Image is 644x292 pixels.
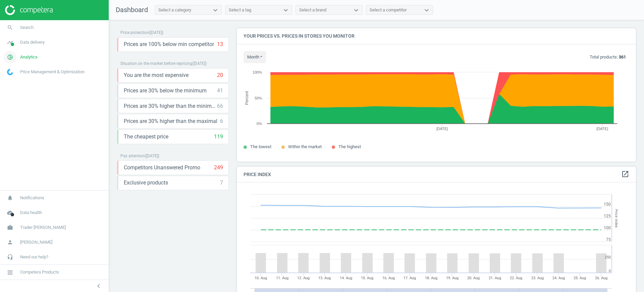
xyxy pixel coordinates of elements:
[149,30,163,35] span: ( [DATE] )
[604,225,611,230] text: 100
[299,7,326,13] div: Select a brand
[20,69,85,75] span: Price Management & Optimization
[446,276,459,280] tspan: 19. Aug
[595,276,607,280] tspan: 26. Aug
[621,170,629,179] a: open_in_new
[4,36,16,49] i: timeline
[214,133,223,140] div: 119
[120,30,149,35] span: Price protection
[220,118,223,125] div: 6
[217,102,223,110] div: 66
[90,282,107,290] button: chevron_left
[552,276,565,280] tspan: 24. Aug
[318,276,331,280] tspan: 13. Aug
[4,51,16,64] i: pie_chart_outlined
[5,5,53,15] img: ajHJNr6hYgQAAAAASUVORK5CYII=
[7,69,13,75] img: wGWNvw8QSZomAAAAABJRU5ErkJggg==
[250,144,271,149] span: The lowest
[4,192,16,204] i: notifications
[245,91,249,105] tspan: Percent
[606,237,611,242] text: 75
[596,127,608,131] tspan: [DATE]
[4,21,16,34] i: search
[425,276,437,280] tspan: 18. Aug
[20,210,42,216] span: Data health
[604,202,611,207] text: 150
[4,206,16,219] i: cloud_done
[605,255,611,259] text: 250
[192,61,207,66] span: ( [DATE] )
[619,54,626,59] b: 361
[237,28,636,44] h4: Your prices vs. prices in stores you monitor
[220,179,223,186] div: 7
[340,276,352,280] tspan: 14. Aug
[124,41,214,48] span: Prices are 100% below min competitor
[124,179,168,186] span: Exclusive products
[4,236,16,249] i: person
[229,7,251,13] div: Select a tag
[436,127,448,131] tspan: [DATE]
[253,70,262,74] text: 100%
[120,154,145,158] span: Pay attention
[124,72,189,79] span: You are the most expensive
[370,7,407,13] div: Select a competitor
[20,254,48,260] span: Need our help?
[590,54,626,60] p: Total products:
[614,209,619,227] tspan: Price Index
[214,164,223,171] div: 249
[116,6,148,14] span: Dashboard
[4,221,16,234] i: work
[20,224,66,231] span: Trader [PERSON_NAME]
[95,282,103,290] i: chevron_left
[489,276,501,280] tspan: 21. Aug
[510,276,522,280] tspan: 22. Aug
[531,276,544,280] tspan: 23. Aug
[217,41,223,48] div: 13
[361,276,373,280] tspan: 15. Aug
[621,170,629,178] i: open_in_new
[124,164,200,171] span: Competitors Unanswered Promo
[574,276,586,280] tspan: 25. Aug
[338,144,361,149] span: The highest
[20,239,52,245] span: [PERSON_NAME]
[20,25,34,31] span: Search
[124,87,207,94] span: Prices are 30% below the minimum
[217,72,223,79] div: 20
[158,7,191,13] div: Select a category
[404,276,416,280] tspan: 17. Aug
[382,276,395,280] tspan: 16. Aug
[145,154,159,158] span: ( [DATE] )
[20,54,38,60] span: Analytics
[4,251,16,263] i: headset_mic
[120,61,192,66] span: Situation on the market before repricing
[297,276,310,280] tspan: 12. Aug
[255,96,262,100] text: 50%
[276,276,288,280] tspan: 11. Aug
[604,214,611,218] text: 125
[609,269,611,273] text: 0
[237,167,636,182] h4: Price Index
[244,51,266,63] button: month
[467,276,480,280] tspan: 20. Aug
[20,269,59,275] span: Competera Products
[255,276,267,280] tspan: 10. Aug
[217,87,223,94] div: 41
[20,39,45,45] span: Data delivery
[257,122,262,126] text: 0%
[124,118,217,125] span: Prices are 30% higher than the maximal
[124,102,217,110] span: Prices are 30% higher than the minimum
[288,144,322,149] span: Within the market
[124,133,168,140] span: The cheapest price
[20,195,44,201] span: Notifications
